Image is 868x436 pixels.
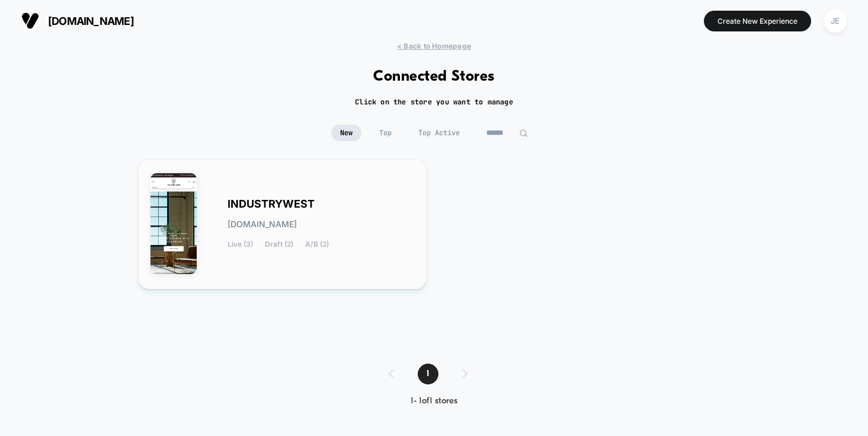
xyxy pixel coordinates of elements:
[21,12,39,30] img: Visually logo
[820,9,850,33] button: JE
[409,125,469,141] span: Top Active
[150,173,197,274] img: INDUSTRYWEST
[228,240,253,249] span: Live (3)
[370,125,401,141] span: Top
[18,11,137,30] button: [DOMAIN_NAME]
[519,129,528,138] img: edit
[228,220,297,228] span: [DOMAIN_NAME]
[305,240,329,249] span: A/B (2)
[355,97,513,107] h2: Click on the store you want to manage
[824,9,847,33] div: JE
[331,125,361,141] span: New
[704,11,811,31] button: Create New Experience
[373,68,495,85] h1: Connected Stores
[48,15,134,27] span: [DOMAIN_NAME]
[228,200,315,208] span: INDUSTRYWEST
[265,240,293,249] span: Draft (2)
[418,364,438,384] span: 1
[377,396,491,406] div: 1 - 1 of 1 stores
[397,42,471,50] span: < Back to Homepage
